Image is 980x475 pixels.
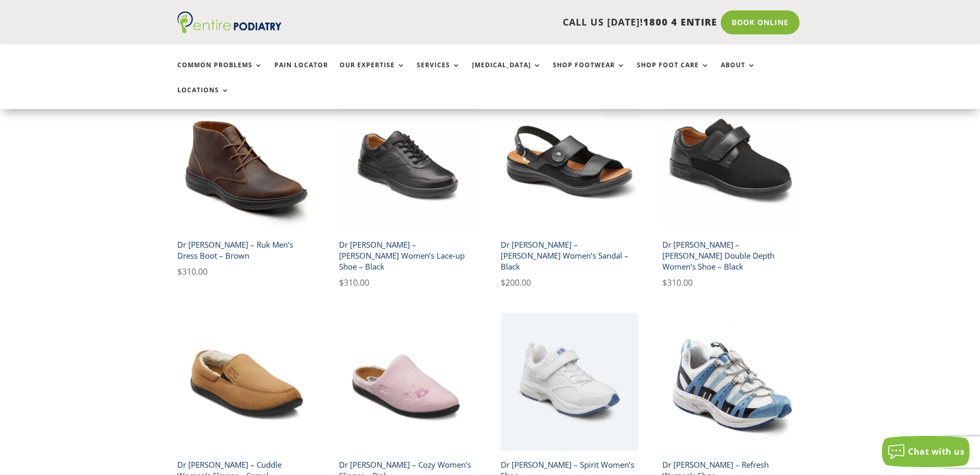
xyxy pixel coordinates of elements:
h2: Dr [PERSON_NAME] – [PERSON_NAME] Women’s Lace-up Shoe – Black [339,235,477,276]
span: $ [501,277,505,288]
img: Dr Comfort Patty Women's Walking Shoe Black [339,93,477,231]
a: Pain Locator [274,62,328,84]
img: Dr Comfort Lana Medium Wide Women's Sandal Black [501,93,639,231]
span: Chat with us [908,446,964,457]
bdi: 310.00 [339,277,369,288]
img: dr comfort ruk mens dress shoe brown [177,93,316,231]
a: Shop Footwear [553,62,625,84]
span: $ [177,266,182,277]
bdi: 310.00 [662,277,693,288]
a: dr comfort ruk mens dress shoe brownDr [PERSON_NAME] – Ruk Men’s Dress Boot – Brown $310.00 [177,93,316,279]
img: logo (1) [177,11,282,33]
a: About [721,62,756,84]
img: Dr Comfort Annie X Womens Double Depth Casual Shoe Black [662,93,801,231]
h2: Dr [PERSON_NAME] – [PERSON_NAME] Double Depth Women’s Shoe – Black [662,235,801,276]
a: Common Problems [177,62,263,84]
img: Dr Comfort Refresh Women's Shoe Blue [662,313,801,451]
a: Book Online [721,10,800,34]
img: cozy dr comfort pink womens slipper [339,313,477,451]
a: Dr Comfort Annie X Womens Double Depth Casual Shoe BlackDr [PERSON_NAME] – [PERSON_NAME] Double D... [662,93,801,290]
span: $ [662,277,667,288]
bdi: 310.00 [177,266,208,277]
span: 1800 4 ENTIRE [643,16,717,28]
h2: Dr [PERSON_NAME] – [PERSON_NAME] Women’s Sandal – Black [501,235,639,276]
a: Shop Foot Care [637,62,709,84]
span: $ [339,277,344,288]
img: Dr Comfort Spirit White Athletic Shoe - Angle View [501,313,639,451]
img: cuddle dr comfort camel womens slipper [177,313,316,451]
a: Dr Comfort Lana Medium Wide Women's Sandal BlackDr [PERSON_NAME] – [PERSON_NAME] Women’s Sandal –... [501,93,639,290]
a: Dr Comfort Patty Women's Walking Shoe BlackDr [PERSON_NAME] – [PERSON_NAME] Women’s Lace-up Shoe ... [339,93,477,290]
button: Chat with us [882,436,970,467]
a: Services [417,62,461,84]
bdi: 200.00 [501,277,531,288]
p: CALL US [DATE]! [322,16,717,29]
a: Locations [177,87,229,109]
a: Entire Podiatry [177,25,282,35]
a: Our Expertise [340,62,405,84]
a: [MEDICAL_DATA] [472,62,541,84]
h2: Dr [PERSON_NAME] – Ruk Men’s Dress Boot – Brown [177,235,316,265]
